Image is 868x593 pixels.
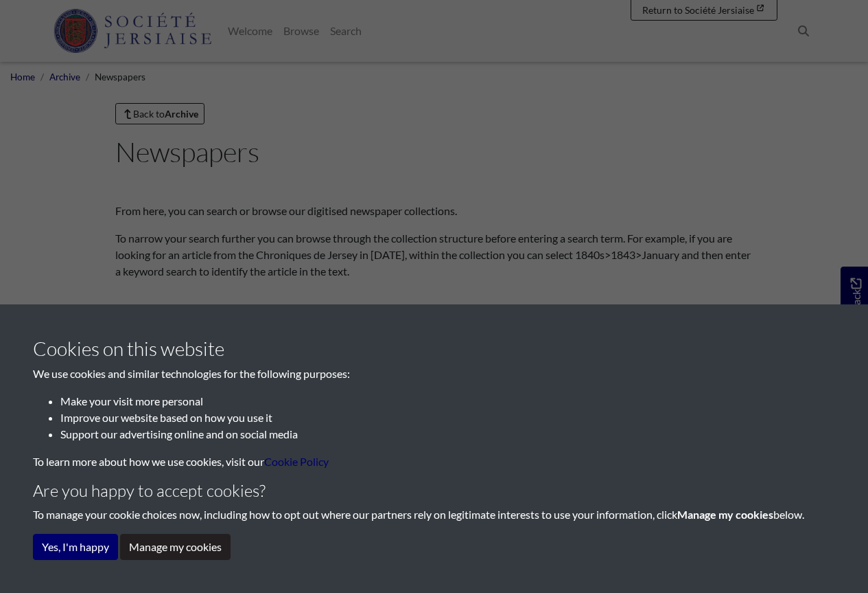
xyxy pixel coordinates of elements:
[33,337,835,361] h3: Cookies on this website
[33,481,835,501] h4: Are you happy to accept cookies?
[33,454,835,470] p: To learn more about how we use cookies, visit our
[60,426,835,443] li: Support our advertising online and on social media
[120,534,231,560] button: Manage my cookies
[33,366,835,382] p: We use cookies and similar technologies for the following purposes:
[264,455,329,468] a: learn more about cookies
[60,393,835,410] li: Make your visit more personal
[677,508,773,521] strong: Manage my cookies
[33,506,835,523] p: To manage your cookie choices now, including how to opt out where our partners rely on legitimate...
[33,534,118,560] button: Yes, I'm happy
[60,410,835,426] li: Improve our website based on how you use it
